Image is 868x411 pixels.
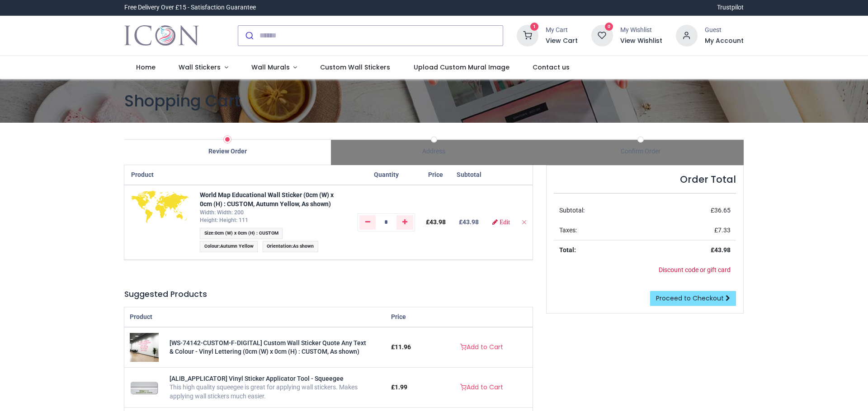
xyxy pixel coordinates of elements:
[238,26,259,46] button: Submit
[130,343,159,351] a: [WS-74142-CUSTOM-F-DIGITAL] Custom Wall Sticker Quote Any Text & Colour - Vinyl Lettering (0cm (W...
[414,63,509,72] span: Upload Custom Mural Image
[659,266,731,273] a: Discount code or gift card
[374,171,399,178] span: Quantity
[454,380,509,395] a: Add to Cart
[714,207,731,214] span: 36.65
[451,165,487,185] th: Subtotal
[359,215,376,230] a: Remove one
[124,23,199,48] a: Logo of Icon Wall Stickers
[500,219,510,225] span: Edit
[554,201,652,221] td: Subtotal:
[130,383,159,391] a: [ALIB_APPLICATOR] Vinyl Sticker Applicator Tool - Squeegee
[656,294,724,303] span: Proceed to Checkout
[554,173,736,186] h4: Order Total
[200,241,258,252] span: :
[215,230,278,236] span: 0cm (W) x 0cm (H) : CUSTOM
[517,31,538,38] a: 1
[530,23,539,31] sup: 1
[714,226,731,234] span: £
[124,23,199,48] img: Icon Wall Stickers
[267,243,292,249] span: Orientation
[591,31,613,38] a: 0
[386,307,430,328] th: Price
[200,191,334,208] a: World Map Educational Wall Sticker (0cm (W) x 0cm (H) : CUSTOM, Autumn Yellow, As shown)
[396,215,413,230] a: Add one
[391,343,411,351] span: £
[167,56,240,79] a: Wall Stickers
[454,340,509,355] a: Add to Cart
[170,375,344,382] a: [ALIB_APPLICATOR] Vinyl Sticker Applicator Tool - Squeegee
[420,165,451,185] th: Price
[200,217,248,223] span: Height: Height: 111
[131,191,189,223] img: kp6BSAAAABklEQVQDAHvHu50XM1S8AAAAAElFTkSuQmCC
[130,333,159,362] img: [WS-74142-CUSTOM-F-DIGITAL] Custom Wall Sticker Quote Any Text & Colour - Vinyl Lettering (0cm (W...
[204,243,219,249] span: Colour
[200,228,283,239] span: :
[605,23,613,31] sup: 0
[620,37,662,46] a: View Wishlist
[200,209,244,216] span: Width: Width: 200
[124,3,256,12] div: Free Delivery Over £15 - Satisfaction Guarantee
[650,291,736,306] a: Proceed to Checkout
[331,147,538,156] div: Address
[124,289,533,300] h5: Suggested Products
[717,3,744,12] a: Trustpilot
[705,26,744,35] div: Guest
[711,207,731,214] span: £
[533,63,570,72] span: Contact us
[240,56,309,79] a: Wall Murals
[391,383,407,391] span: £
[124,90,744,112] h1: Shopping Cart
[426,218,446,226] span: £
[620,26,662,35] div: My Wishlist
[554,221,652,240] td: Taxes:
[492,219,510,225] a: Edit
[136,63,156,72] span: Home
[124,165,194,185] th: Product
[130,373,159,402] img: [ALIB_APPLICATOR] Vinyl Sticker Applicator Tool - Squeegee
[263,241,318,252] span: :
[459,218,479,226] b: £
[395,383,407,391] span: 1.99
[537,147,744,156] div: Confirm Order
[124,147,331,156] div: Review Order
[220,243,254,249] span: Autumn Yellow
[204,230,213,236] span: Size
[395,343,411,351] span: 11.96
[293,243,314,249] span: As shown
[124,307,386,328] th: Product
[429,218,446,226] span: 43.98
[705,37,744,46] a: My Account
[462,218,479,226] span: 43.98
[521,218,527,226] a: Remove from cart
[546,26,578,35] div: My Cart
[251,63,290,72] span: Wall Murals
[170,383,380,401] div: This high quality squeegee is great for applying wall stickers. Makes applying wall stickers much...
[170,339,366,356] a: [WS-74142-CUSTOM-F-DIGITAL] Custom Wall Sticker Quote Any Text & Colour - Vinyl Lettering (0cm (W...
[711,246,731,254] strong: £
[718,226,731,234] span: 7.33
[714,246,731,254] span: 43.98
[546,37,578,46] a: View Cart
[559,246,576,254] strong: Total:
[320,63,390,72] span: Custom Wall Stickers
[179,63,221,72] span: Wall Stickers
